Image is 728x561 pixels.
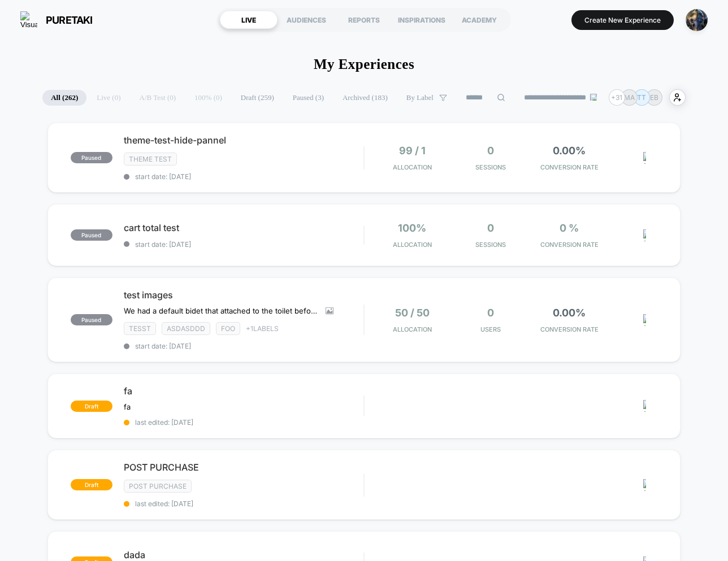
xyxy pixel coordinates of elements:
span: draft [71,479,112,490]
span: tesst [124,322,156,335]
span: CONVERSION RATE [533,325,606,333]
span: Archived ( 183 ) [334,90,396,106]
span: draft [71,401,112,412]
span: dada [124,549,364,560]
span: fa [124,402,131,411]
span: Post Purchase [124,480,192,493]
div: + 31 [609,89,625,106]
span: start date: [DATE] [124,240,364,249]
span: 0.00% [553,307,586,319]
span: theme-test-hide-pannel [124,134,364,146]
span: 100% [398,222,426,234]
span: last edited: [DATE] [124,499,364,508]
span: Allocation [393,325,432,333]
span: By Label [406,93,434,102]
span: paused [71,314,112,325]
p: MA [624,93,635,102]
p: TT [637,93,646,102]
span: Paused ( 3 ) [284,90,332,106]
button: ppic [682,8,711,32]
span: cart total test [124,222,364,233]
p: EB [650,93,658,102]
img: Visually logo [20,11,37,28]
span: Sessions [454,163,527,171]
span: puretaki [46,14,93,26]
span: + 1 Labels [246,324,279,333]
img: ppic [686,9,708,31]
span: All ( 262 ) [42,90,86,106]
img: close [643,314,646,326]
span: asdasddd [162,322,210,335]
span: fa [124,385,364,397]
img: close [643,479,646,491]
span: Draft ( 259 ) [232,90,283,106]
div: INSPIRATIONS [393,11,450,29]
span: 0.00% [553,145,586,156]
span: 0 [487,307,494,319]
span: start date: [DATE] [124,172,364,181]
span: CONVERSION RATE [533,163,606,171]
img: close [643,400,646,412]
span: last edited: [DATE] [124,418,364,427]
span: Theme Test [124,153,177,166]
span: test images [124,289,364,301]
span: paused [71,152,112,163]
span: paused [71,229,112,241]
span: Allocation [393,163,432,171]
span: 50 / 50 [395,307,430,319]
h1: My Experiences [314,56,414,72]
span: Users [454,325,527,333]
button: puretaki [17,11,96,29]
div: AUDIENCES [278,11,335,29]
div: ACADEMY [450,11,508,29]
img: close [643,152,646,164]
span: 0 % [560,222,579,234]
span: 0 [487,222,494,234]
div: LIVE [220,11,278,29]
button: Create New Experience [571,10,674,30]
span: POST PURCHASE [124,462,364,473]
span: 0 [487,145,494,156]
span: We had a default bidet that attached to the toilet before and it was hard to clean around so I de... [124,306,317,315]
img: end [590,94,597,101]
div: REPORTS [335,11,393,29]
span: CONVERSION RATE [533,241,606,249]
span: Allocation [393,241,432,249]
span: foo [216,322,240,335]
img: close [643,229,646,241]
span: Sessions [454,241,527,249]
span: 99 / 1 [399,145,426,156]
span: start date: [DATE] [124,342,364,350]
